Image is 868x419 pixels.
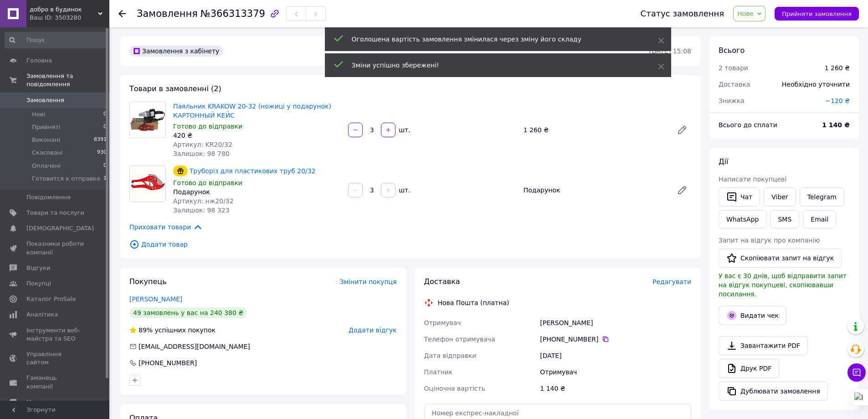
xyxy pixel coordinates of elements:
[776,74,855,94] div: Необхідно уточнити
[139,343,250,350] span: [EMAIL_ADDRESS][DOMAIN_NAME]
[130,166,165,202] img: Труборіз для пластикових труб 20/32
[173,131,341,140] div: 420 ₴
[719,81,750,88] span: Доставка
[520,184,669,197] div: Подарунок
[26,326,84,343] span: Інструменти веб-майстра та SEO
[129,295,182,303] a: [PERSON_NAME]
[538,315,693,331] div: [PERSON_NAME]
[26,279,51,288] span: Покупці
[26,57,52,65] span: Головна
[424,385,485,392] span: Оціночна вартість
[719,306,786,325] button: Видати чек
[424,352,477,359] span: Дата відправки
[130,108,165,131] img: Паяльник KRAKOW 20-32 (ножиці у подарунок) КАРТОННЫЙ КЕЙС
[719,248,842,268] button: Скопіювати запит на відгук
[673,181,691,199] a: Редагувати
[200,8,265,19] span: №366313379
[26,350,84,367] span: Управління сайтом
[764,187,796,207] a: Viber
[770,210,799,228] button: SMS
[32,123,60,131] span: Прийняті
[32,175,100,183] span: Готовится к отправке
[26,310,58,319] span: Аналітика
[30,14,109,22] div: Ваш ID: 3503280
[782,10,852,17] span: Прийняти замовлення
[719,64,748,72] span: 2 товари
[825,97,850,104] span: −120 ₴
[173,150,230,157] span: Залишок: 98 780
[652,278,691,285] span: Редагувати
[32,149,63,157] span: Скасовані
[129,326,216,335] div: успішних покупок
[32,162,61,170] span: Оплачені
[129,84,221,93] span: Товари в замовленні (2)
[719,272,847,298] span: У вас є 30 днів, щоб відправити запит на відгук покупцеві, скопіювавши посилання.
[30,5,98,14] span: добро в будинок
[424,319,461,326] span: Отримувач
[26,209,84,217] span: Товари та послуги
[173,103,331,119] a: Паяльник KRAKOW 20-32 (ножиці у подарунок) КАРТОННЫЙ КЕЙС
[825,63,850,72] div: 1 260 ₴
[190,167,316,175] a: Труборіз для пластикових труб 20/32
[719,359,779,378] a: Друк PDF
[137,8,198,19] span: Замовлення
[424,277,460,286] span: Доставка
[26,72,109,88] span: Замовлення та повідомлення
[26,295,76,303] span: Каталог ProSale
[26,96,64,104] span: Замовлення
[5,32,108,48] input: Пошук
[719,157,728,166] span: Дії
[173,207,230,214] span: Залишок: 98 323
[129,46,223,57] div: Замовлення з кабінету
[719,382,828,401] button: Дублювати замовлення
[340,278,397,285] span: Змінити покупця
[26,374,84,390] span: Гаманець компанії
[424,368,453,376] span: Платник
[173,141,232,148] span: Артикул: KR20/32
[32,136,60,144] span: Виконані
[26,398,50,406] span: Маркет
[139,326,153,334] span: 89%
[436,298,512,307] div: Нова Пошта (платна)
[103,110,107,119] span: 0
[103,162,107,170] span: 0
[26,240,84,256] span: Показники роботи компанії
[138,358,198,367] div: [PHONE_NUMBER]
[26,224,94,233] span: [DEMOGRAPHIC_DATA]
[129,222,203,232] span: Приховати товари
[32,110,45,119] span: Нові
[719,187,760,207] button: Чат
[775,7,859,21] button: Прийняти замовлення
[349,326,396,334] span: Додати відгук
[103,123,107,131] span: 0
[540,335,691,344] div: [PHONE_NUMBER]
[719,121,777,129] span: Всього до сплати
[352,61,635,70] div: Зміни успішно збережені!
[719,237,820,244] span: Запит на відгук про компанію
[118,9,126,18] div: Повернутися назад
[129,277,167,286] span: Покупець
[538,380,693,397] div: 1 140 ₴
[719,176,786,183] span: Написати покупцеві
[396,186,411,195] div: шт.
[719,97,745,104] span: Знижка
[26,193,71,202] span: Повідомлення
[538,364,693,380] div: Отримувач
[641,9,724,18] div: Статус замовлення
[173,123,242,130] span: Готово до відправки
[97,149,107,157] span: 930
[719,46,745,55] span: Всього
[424,336,495,343] span: Телефон отримувача
[26,264,50,272] span: Відгуки
[737,10,754,17] span: Нове
[396,125,411,134] div: шт.
[94,136,107,144] span: 8391
[719,336,808,355] a: Завантажити PDF
[719,210,766,228] a: WhatsApp
[800,187,844,207] a: Telegram
[803,210,836,228] button: Email
[173,197,234,205] span: Артикул: нж20/32
[173,187,341,197] div: Подарунок
[129,239,691,249] span: Додати товар
[129,307,247,318] div: 49 замовлень у вас на 240 380 ₴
